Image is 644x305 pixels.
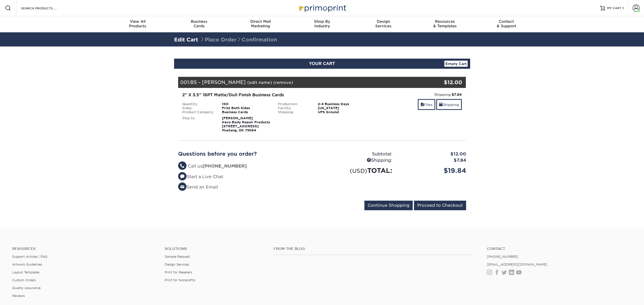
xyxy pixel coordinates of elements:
div: 001: [178,77,418,88]
h4: Resources [12,247,157,251]
div: $7.84 [396,157,470,164]
a: Design Services [165,263,189,266]
h4: Solutions [165,247,266,251]
a: DesignServices [353,16,414,32]
strong: $7.84 [452,92,462,97]
div: Production: [274,102,314,106]
span: MY CART [607,6,621,10]
div: Cards [168,19,230,28]
div: $19.84 [396,166,470,175]
a: Send an Email [178,184,218,190]
a: Direct MailMarketing [230,16,291,32]
span: Business [168,19,230,24]
a: Layout Templates [12,270,39,274]
div: Quantity: [178,102,218,106]
img: Primoprint [297,3,347,13]
span: Shop By [291,19,353,24]
a: Start a Live Chat [178,174,223,179]
div: & Support [476,19,537,28]
div: Facility: [274,106,314,110]
a: Edit Cart [174,37,198,43]
span: Contact [476,19,537,24]
div: Print Both Sides [218,106,274,110]
a: Shop ByIndustry [291,16,353,32]
div: 100 [218,102,274,106]
div: Shipping: [374,92,462,97]
span: files [421,103,424,107]
span: Design [353,19,414,24]
a: Files [418,99,435,110]
span: Direct Mail [230,19,291,24]
a: BusinessCards [168,16,230,32]
a: (edit name) [247,80,272,85]
a: Empty Cart [444,61,468,67]
span: shipping [439,103,443,107]
div: $12.00 [396,151,470,157]
div: Subtotal: [322,151,396,157]
input: Proceed to Checkout [414,201,466,210]
a: Contact& Support [476,16,537,32]
span: YOUR CART [309,61,335,66]
div: Products [107,19,169,28]
strong: [PERSON_NAME] Keco Body Repair Products [STREET_ADDRESS] Mustang, OK 73064 [222,116,270,132]
li: Call us [178,163,318,170]
input: Continue Shopping [364,201,413,210]
div: [US_STATE] [314,106,370,110]
a: Print for Nonprofits [165,278,195,282]
div: UPS Ground [314,110,370,114]
div: 2-4 Business Days [314,102,370,106]
div: Business Cards [218,110,274,114]
h2: Questions before you order? [178,151,318,157]
div: TOTAL: [322,166,396,175]
a: Sample Request [165,255,190,259]
a: Shipping [436,99,462,110]
span: Resources [414,19,476,24]
div: Shipping: [322,157,396,164]
input: SEARCH PRODUCTS..... [20,5,70,11]
a: Resources& Templates [414,16,476,32]
div: Shipping: [274,110,314,114]
a: Custom Orders [12,278,36,282]
a: Quality Assurance [12,286,40,290]
div: $12.00 [418,79,462,86]
a: [EMAIL_ADDRESS][DOMAIN_NAME] [487,263,547,266]
a: Artwork Guidelines [12,263,42,266]
a: Support Articles | FAQ [12,255,47,259]
div: Industry [291,19,353,28]
a: Contact [487,247,632,251]
a: Print for Resellers [165,270,192,274]
div: Services [353,19,414,28]
div: Sides: [178,106,218,110]
h4: From the Blog [274,247,473,251]
span: BS - [PERSON_NAME] [190,79,246,85]
small: (USD) [350,168,367,174]
div: & Templates [414,19,476,28]
div: Product Category: [178,110,218,114]
span: 1 [622,6,624,10]
span: Place Order Confirmation [200,37,277,43]
div: Marketing [230,19,291,28]
a: View AllProducts [107,16,169,32]
a: (remove) [273,80,293,85]
a: Reviews [12,294,25,298]
strong: [PHONE_NUMBER] [202,163,247,169]
a: [PHONE_NUMBER] [487,255,518,259]
div: 2" X 3.5" 16PT Matte/Dull Finish Business Cards [182,92,366,98]
div: Ship to: [178,116,218,132]
span: View All [107,19,169,24]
